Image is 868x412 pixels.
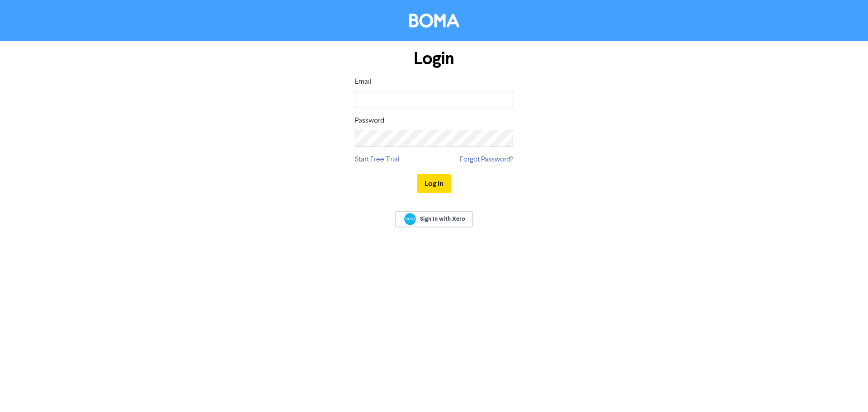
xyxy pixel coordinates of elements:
label: Email [355,76,372,87]
a: Start Free Trial [355,154,400,165]
button: Log In [417,174,451,193]
span: Sign In with Xero [420,215,465,223]
a: Forgot Password? [460,154,513,165]
img: BOMA Logo [409,14,459,28]
a: Sign In with Xero [395,211,473,227]
h1: Login [355,48,513,69]
label: Password [355,115,384,126]
img: Xero logo [404,213,416,225]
